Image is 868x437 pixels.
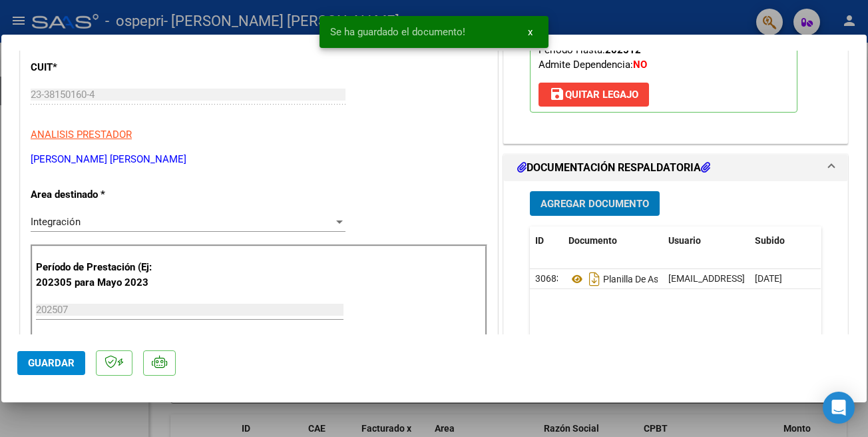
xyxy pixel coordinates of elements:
[663,226,750,255] datatable-header-cell: Usuario
[605,44,641,56] strong: 202512
[31,129,132,141] span: ANALISIS PRESTADOR
[517,20,543,44] button: x
[568,274,690,284] span: Planilla De Asistencia
[517,160,710,176] h1: DOCUMENTACIÓN RESPALDATORIA
[530,191,660,216] button: Agregar Documento
[504,155,847,181] mat-expansion-panel-header: DOCUMENTACIÓN RESPALDATORIA
[823,392,855,424] div: Open Intercom Messenger
[17,351,85,375] button: Guardar
[330,25,465,39] span: Se ha guardado el documento!
[28,357,75,369] span: Guardar
[586,268,603,290] i: Descargar documento
[755,273,782,284] span: [DATE]
[549,86,565,102] mat-icon: save
[31,187,168,203] p: Area destinado *
[31,60,168,75] p: CUIT
[541,198,649,210] span: Agregar Documento
[530,226,563,255] datatable-header-cell: ID
[539,83,649,107] button: Quitar Legajo
[31,152,487,167] p: [PERSON_NAME] [PERSON_NAME]
[755,235,785,246] span: Subido
[535,235,544,246] span: ID
[668,235,701,246] span: Usuario
[563,226,663,255] datatable-header-cell: Documento
[535,273,562,284] span: 30683
[568,235,617,246] span: Documento
[549,89,638,101] span: Quitar Legajo
[750,226,816,255] datatable-header-cell: Subido
[528,26,533,38] span: x
[36,260,170,290] p: Período de Prestación (Ej: 202305 para Mayo 2023
[31,216,81,228] span: Integración
[633,59,647,71] strong: NO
